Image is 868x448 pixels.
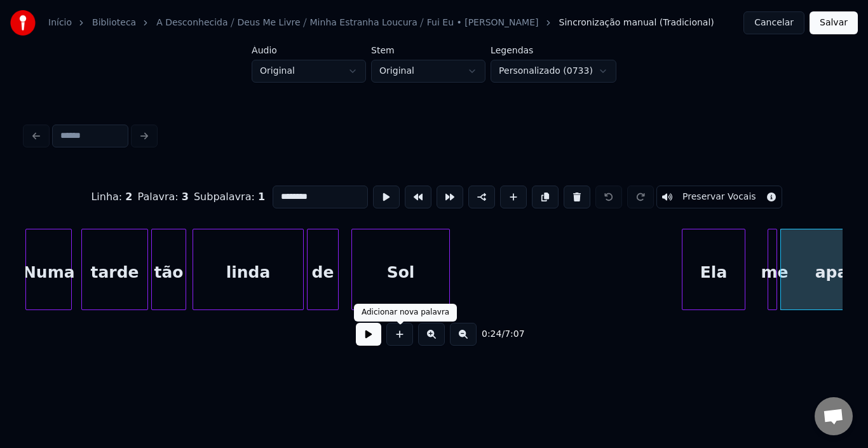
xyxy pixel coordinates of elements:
nav: breadcrumb [48,17,714,29]
span: 3 [182,191,189,203]
a: Bate-papo aberto [815,397,853,435]
button: Salvar [810,11,858,34]
span: 2 [125,191,132,203]
a: A Desconhecida ⧸ Deus Me Livre ⧸ Minha Estranha Loucura ⧸ Fui Eu • [PERSON_NAME] [156,17,538,29]
label: Áudio [252,46,366,55]
a: Biblioteca [92,17,136,29]
span: Sincronização manual (Tradicional) [559,17,714,29]
span: 1 [258,191,265,203]
div: Palavra : [137,189,188,205]
button: Toggle [656,186,782,208]
label: Legendas [491,46,616,55]
div: Subpalavra : [194,189,265,205]
button: Cancelar [743,11,804,34]
span: 0:24 [482,328,501,341]
div: Adicionar nova palavra [362,308,449,318]
label: Stem [371,46,485,55]
div: / [482,328,512,341]
img: youka [10,10,36,36]
span: 7:07 [505,328,524,341]
div: Linha : [91,189,132,205]
a: Início [48,17,72,29]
